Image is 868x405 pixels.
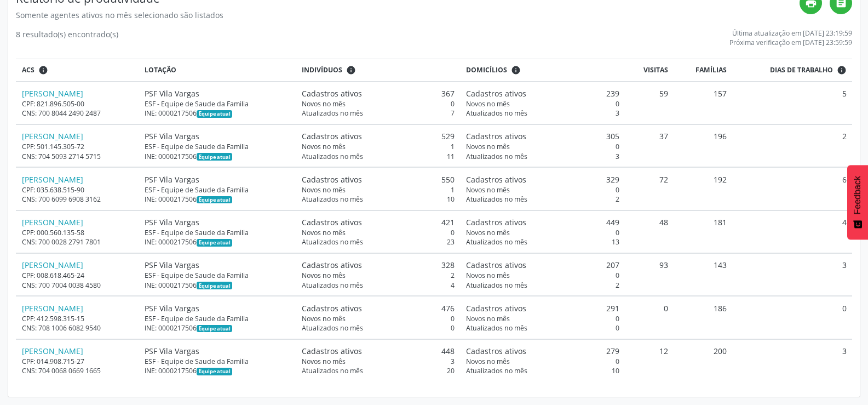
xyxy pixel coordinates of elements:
span: Atualizados no mês [466,323,527,333]
div: PSF Vila Vargas [145,216,290,228]
span: Cadastros ativos [466,174,526,185]
span: Cadastros ativos [466,216,526,228]
div: 476 [302,303,455,314]
span: Feedback [853,176,863,214]
div: 329 [466,174,619,185]
div: 291 [466,303,619,314]
span: Esta é a equipe atual deste Agente [197,282,232,289]
span: Novos no mês [302,99,346,109]
td: 2 [732,124,852,167]
div: ESF - Equipe de Saude da Familia [145,314,290,323]
td: 59 [625,82,674,124]
div: 305 [466,130,619,142]
div: 0 [466,271,619,280]
td: 0 [625,296,674,339]
div: ESF - Equipe de Saude da Familia [145,228,290,237]
span: Atualizados no mês [466,237,527,247]
div: 529 [302,130,455,142]
td: 12 [625,339,674,381]
div: CNS: 704 5093 2714 5715 [22,152,133,161]
i: <div class="text-left"> <div> <strong>Cadastros ativos:</strong> Cadastros que estão vinculados a... [346,65,356,75]
div: ESF - Equipe de Saude da Familia [145,357,290,366]
th: Lotação [139,59,296,82]
i: Dias em que o(a) ACS fez pelo menos uma visita, ou ficha de cadastro individual ou cadastro domic... [837,65,847,75]
span: Atualizados no mês [302,366,363,375]
div: INE: 0000217506 [145,366,290,375]
div: CNS: 704 0068 0669 1665 [22,366,133,375]
div: CNS: 700 6099 6908 3162 [22,195,133,204]
div: 2 [466,195,619,204]
div: 207 [466,259,619,271]
div: 328 [302,259,455,271]
td: 48 [625,210,674,253]
div: 448 [302,345,455,357]
a: [PERSON_NAME] [22,260,83,270]
button: Feedback - Mostrar pesquisa [847,165,868,239]
div: PSF Vila Vargas [145,303,290,314]
td: 37 [625,124,674,167]
div: CNS: 700 0028 2791 7801 [22,237,133,247]
span: Novos no mês [302,314,346,323]
span: Esta é a equipe atual deste Agente [197,325,232,333]
i: ACSs que estiveram vinculados a uma UBS neste período, mesmo sem produtividade. [38,65,48,75]
div: 3 [466,109,619,118]
span: Cadastros ativos [302,130,362,142]
span: Atualizados no mês [302,109,363,118]
div: Somente agentes ativos no mês selecionado são listados [16,9,800,21]
div: 0 [302,99,455,109]
span: Atualizados no mês [302,281,363,290]
div: ESF - Equipe de Saude da Familia [145,185,290,195]
div: 2 [466,281,619,290]
span: Domicílios [466,65,507,75]
div: CPF: 412.598.315-15 [22,314,133,323]
td: 143 [674,253,732,296]
td: 72 [625,167,674,210]
div: 10 [302,195,455,204]
a: [PERSON_NAME] [22,303,83,313]
div: INE: 0000217506 [145,281,290,290]
div: 279 [466,345,619,357]
a: [PERSON_NAME] [22,88,83,99]
span: ACS [22,65,35,75]
div: 11 [302,152,455,161]
th: Famílias [674,59,732,82]
span: Novos no mês [302,271,346,280]
div: INE: 0000217506 [145,109,290,118]
div: CPF: 035.638.515-90 [22,185,133,195]
div: 421 [302,216,455,228]
div: PSF Vila Vargas [145,345,290,357]
span: Indivíduos [302,65,342,75]
td: 192 [674,167,732,210]
a: [PERSON_NAME] [22,217,83,227]
div: 550 [302,174,455,185]
div: 449 [466,216,619,228]
span: Atualizados no mês [466,366,527,375]
td: 157 [674,82,732,124]
td: 200 [674,339,732,381]
span: Esta é a equipe atual deste Agente [197,239,232,247]
div: INE: 0000217506 [145,237,290,247]
div: 13 [466,237,619,247]
div: 0 [302,314,455,323]
span: Atualizados no mês [466,109,527,118]
span: Atualizados no mês [302,195,363,204]
div: CPF: 821.896.505-00 [22,99,133,109]
div: INE: 0000217506 [145,195,290,204]
div: 2 [302,271,455,280]
div: ESF - Equipe de Saude da Familia [145,99,290,109]
div: 0 [466,228,619,237]
div: CNS: 700 8044 2490 2487 [22,109,133,118]
div: PSF Vila Vargas [145,174,290,185]
span: Cadastros ativos [466,259,526,271]
span: Novos no mês [466,228,510,237]
span: Novos no mês [466,142,510,151]
span: Esta é a equipe atual deste Agente [197,110,232,118]
span: Cadastros ativos [466,345,526,357]
div: 0 [466,357,619,366]
div: 0 [302,323,455,333]
span: Atualizados no mês [302,237,363,247]
span: Esta é a equipe atual deste Agente [197,153,232,161]
span: Novos no mês [466,271,510,280]
div: 7 [302,109,455,118]
td: 3 [732,253,852,296]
